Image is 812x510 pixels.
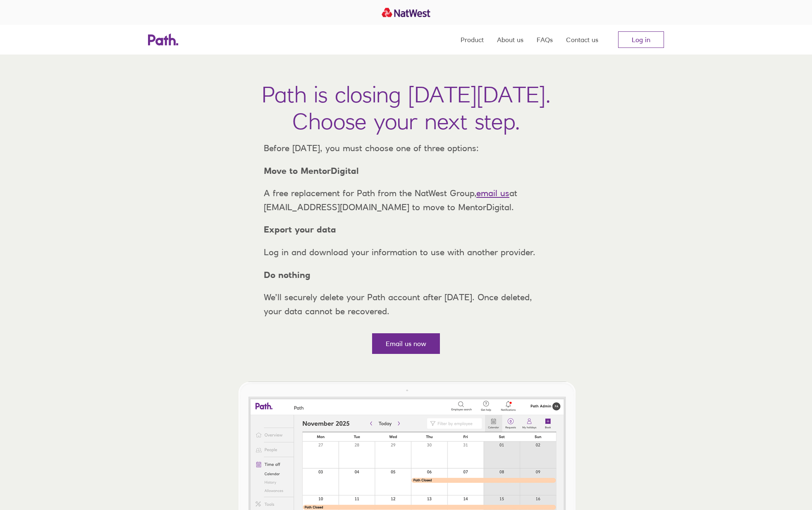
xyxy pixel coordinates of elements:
[264,270,310,280] strong: Do nothing
[497,25,523,55] a: About us
[257,290,555,318] p: We’ll securely delete your Path account after [DATE]. Once deleted, your data cannot be recovered.
[372,333,440,354] a: Email us now
[264,224,336,235] strong: Export your data
[537,25,553,55] a: FAQs
[618,31,664,48] a: Log in
[461,25,484,55] a: Product
[566,25,598,55] a: Contact us
[262,81,551,135] h1: Path is closing [DATE][DATE]. Choose your next step.
[257,245,555,259] p: Log in and download your information to use with another provider.
[264,166,359,176] strong: Move to MentorDigital
[257,186,555,214] p: A free replacement for Path from the NatWest Group, at [EMAIL_ADDRESS][DOMAIN_NAME] to move to Me...
[476,188,509,198] a: email us
[257,141,555,155] p: Before [DATE], you must choose one of three options:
